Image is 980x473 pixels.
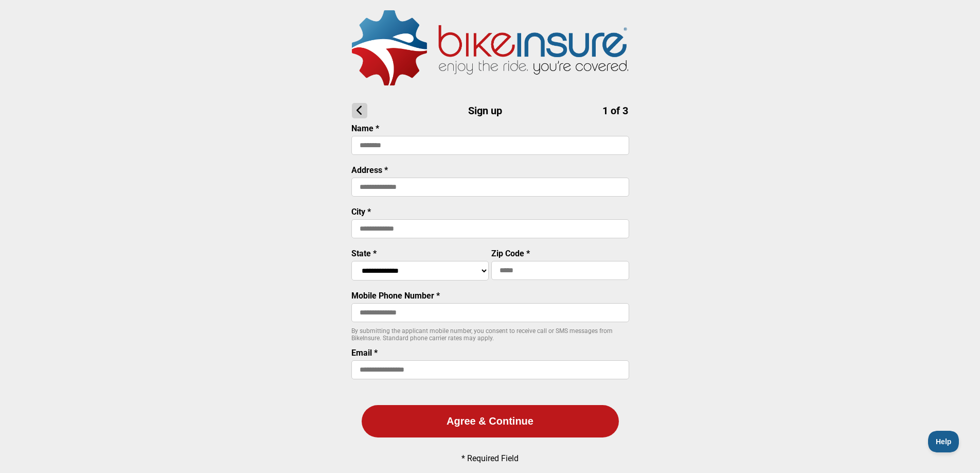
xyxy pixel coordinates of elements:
label: Zip Code * [491,249,530,258]
label: Mobile Phone Number * [351,291,440,301]
p: By submitting the applicant mobile number, you consent to receive call or SMS messages from BikeI... [351,327,629,342]
span: 1 of 3 [602,104,628,117]
h1: Sign up [352,103,628,118]
label: Email * [351,348,378,358]
p: * Required Field [461,453,519,463]
button: Agree & Continue [362,405,619,437]
iframe: Toggle Customer Support [928,431,959,452]
label: City * [351,207,371,217]
label: Address * [351,165,388,175]
label: State * [351,249,377,258]
label: Name * [351,124,379,133]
